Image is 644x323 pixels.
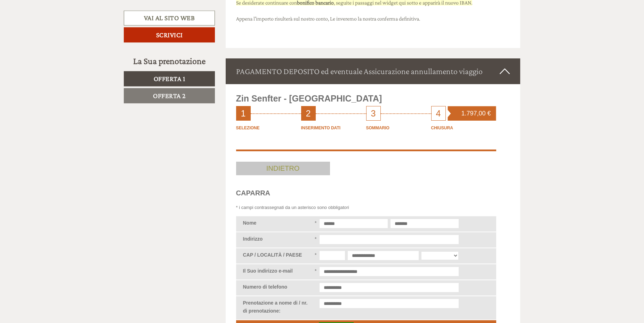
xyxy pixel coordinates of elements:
[124,55,215,67] div: La Sua prenotazione
[124,27,215,42] a: Scrivici
[226,58,521,84] div: PAGAMENTO DEPOSITO ed eventuale Assicurazione annullamento viaggio
[154,75,185,82] span: Offerta 1
[236,95,496,103] div: Zin Senfter - [GEOGRAPHIC_DATA]
[301,106,316,121] div: 2
[366,124,431,132] div: Sommario
[236,189,496,197] div: Caparra
[431,106,446,121] div: 4
[243,251,302,259] label: CAP / LOCALITÀ / PAESE
[243,299,313,315] label: Prenotazione a nome di / nr. di prenotazione:
[243,235,263,243] label: Indirizzo
[243,219,257,227] label: Nome
[124,10,215,25] a: Vai al sito web
[243,267,293,275] label: Il Suo indirizzo e-mail
[301,124,366,132] div: Inserimento dati
[446,106,496,121] div: 1.797,00 €
[236,162,330,175] a: Indietro
[153,92,186,99] span: Offerta 2
[236,204,496,211] div: * i campi contrassegnati da un asterisco sono obbligatori
[236,124,301,132] div: Selezione
[236,106,251,121] div: 1
[366,106,381,121] div: 3
[431,124,496,132] div: Chiusura
[243,283,288,291] label: Numero di telefono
